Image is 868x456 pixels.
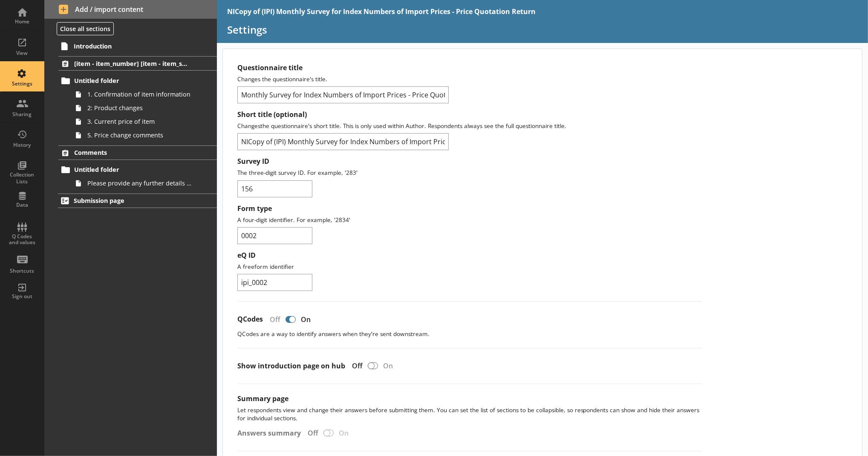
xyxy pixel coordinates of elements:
[58,194,217,208] a: Submission page
[74,42,188,50] span: Introduction
[87,117,192,125] span: 3. Current price of item
[58,56,217,71] a: [item - item_number] [item - item_specification_1]
[58,163,217,177] a: Untitled folder
[44,145,217,190] li: CommentsUntitled folderPlease provide any further details that will help us to understand your bu...
[7,80,37,87] div: Settings
[87,131,192,139] span: 5. Price change comments
[7,18,37,25] div: Home
[72,128,217,142] a: 5. Price change comments
[237,75,702,83] p: Changes the questionnaire's title.
[237,110,702,119] label: Short title (optional)
[74,77,188,85] span: Untitled folder
[87,179,192,187] span: Please provide any further details that will help us to understand your business and tell an indu...
[7,234,37,246] div: Q Codes and values
[297,315,317,324] div: On
[237,315,263,324] label: QCodes
[7,171,37,185] div: Collection Lists
[72,177,217,190] a: Please provide any further details that will help us to understand your business and tell an indu...
[237,168,702,177] p: The three-digit survey ID. For example, '283'
[7,293,37,300] div: Sign out
[237,262,702,271] p: A freeform identifier
[7,111,37,118] div: Sharing
[72,88,217,101] a: 1. Confirmation of item information
[345,361,366,370] div: Off
[7,268,37,274] div: Shortcuts
[237,157,702,166] label: Survey ID
[58,39,217,53] a: Introduction
[74,197,188,205] span: Submission page
[237,394,702,403] label: Summary page
[74,148,188,157] span: Comments
[57,22,114,35] button: Close all sections
[7,142,37,148] div: History
[237,204,702,213] label: Form type
[59,5,203,14] span: Add / import content
[74,165,188,174] span: Untitled folder
[58,145,217,160] a: Comments
[380,361,400,370] div: On
[227,23,858,36] h1: Settings
[62,74,217,142] li: Untitled folder1. Confirmation of item information2: Product changes3. Current price of item5. Pr...
[72,115,217,128] a: 3. Current price of item
[87,90,192,98] span: 1. Confirmation of item information
[237,63,702,72] label: Questionnaire title
[87,104,192,112] span: 2: Product changes
[7,202,37,208] div: Data
[237,330,702,338] p: QCodes are a way to identify answers when they're sent downstream.
[227,7,536,16] div: NICopy of (IPI) Monthly Survey for Index Numbers of Import Prices - Price Quotation Return
[237,216,702,224] p: A four-digit identifier. For example, '2834'
[44,56,217,142] li: [item - item_number] [item - item_specification_1]Untitled folder1. Confirmation of item informat...
[237,362,345,370] label: Show introduction page on hub
[263,315,284,324] div: Off
[237,406,702,422] p: Let respondents view and change their answers before submitting them. You can set the list of sec...
[7,50,37,57] div: View
[237,251,702,260] label: eQ ID
[237,122,702,130] p: Changes the questionnaire's short title. This is only used within Author. Respondents always see ...
[62,163,217,190] li: Untitled folderPlease provide any further details that will help us to understand your business a...
[72,101,217,115] a: 2: Product changes
[58,74,217,88] a: Untitled folder
[74,60,188,68] span: [item - item_number] [item - item_specification_1]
